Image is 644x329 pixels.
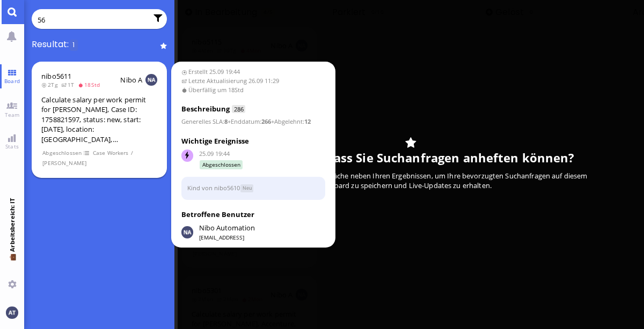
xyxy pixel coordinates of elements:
[271,117,274,125] span: +
[181,117,228,125] span: :
[181,104,230,114] span: Beschreibung
[41,81,61,88] span: 2Tg
[181,210,326,220] h3: Betroffene Benutzer
[181,117,223,125] span: Generelles SLA
[187,183,240,191] a: Kind von nibo5610
[3,143,21,150] span: Stats
[38,14,147,26] input: Abfrage oder /, um zu filtern
[199,234,255,241] span: [EMAIL_ADDRESS]
[181,136,326,147] h3: Wichtige Ereignisse
[70,40,78,51] span: 1
[274,117,303,125] span: Abgelehnt
[181,86,326,95] span: Überfällig um 18Std
[42,159,87,168] span: [PERSON_NAME]
[224,117,228,125] strong: 8
[41,95,157,145] div: Calculate salary per work permit for [PERSON_NAME], Case ID: 1758821597, status: new, start: [DAT...
[120,75,142,85] span: Nibo A
[232,105,245,113] span: 286
[199,149,326,159] span: 25.09 19:44
[92,148,129,158] span: Case Workers
[145,74,157,86] img: NA
[181,77,326,86] span: Letzte Aktualisierung 26.09 11:29
[240,184,254,192] span: Status
[78,81,103,88] span: 18Std
[130,148,134,158] span: /
[200,160,243,169] span: Abgeschlossen
[41,71,71,81] a: nibo5611
[8,252,16,276] span: 💼 Arbeitsbereich: IT
[32,39,69,50] span: Resultat:
[228,117,231,125] span: +
[261,117,271,125] strong: 266
[181,226,193,238] img: Nibo Automation
[2,77,23,85] span: Board
[61,81,78,88] span: 1T
[42,148,82,158] span: Abgeschlossen
[228,117,271,125] span: :
[199,223,255,234] span: automation@nibo.ai
[6,306,18,318] img: Du
[271,117,311,125] span: :
[231,117,260,125] span: Enddatum
[304,117,311,125] strong: 12
[2,111,23,118] span: Team
[181,68,326,77] span: Erstellt 25.09 19:44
